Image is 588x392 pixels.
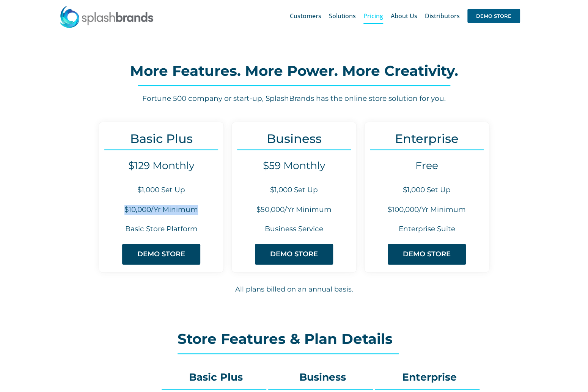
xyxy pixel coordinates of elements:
[59,5,154,28] img: SplashBrands.com Logo
[425,4,460,28] a: Distributors
[137,250,185,258] span: DEMO STORE
[363,13,383,19] span: Pricing
[365,132,489,146] h3: Enterprise
[365,160,489,172] h4: Free
[99,160,223,172] h4: $129 Monthly
[467,9,520,23] span: DEMO STORE
[38,94,550,104] h6: Fortune 500 company or start-up, SplashBrands has the online store solution for you.
[232,185,356,195] h6: $1,000 Set Up
[365,224,489,234] h6: Enterprise Suite
[365,185,489,195] h6: $1,000 Set Up
[329,13,356,19] span: Solutions
[178,331,410,347] h2: Store Features & Plan Details
[402,371,456,383] strong: Enterprise
[391,13,417,19] span: About Us
[290,13,321,19] span: Customers
[299,371,346,383] strong: Business
[403,250,451,258] span: DEMO STORE
[189,371,243,383] strong: Basic Plus
[99,185,223,195] h6: $1,000 Set Up
[232,132,356,146] h3: Business
[38,63,550,78] h2: More Features. More Power. More Creativity.
[388,244,466,265] a: DEMO STORE
[365,205,489,215] h6: $100,000/Yr Minimum
[255,244,333,265] a: DEMO STORE
[232,160,356,172] h4: $59 Monthly
[99,224,223,234] h6: Basic Store Platform
[99,205,223,215] h6: $10,000/Yr Minimum
[30,284,559,295] h6: All plans billed on an annual basis.
[122,244,200,265] a: DEMO STORE
[232,224,356,234] h6: Business Service
[290,4,520,28] nav: Main Menu
[232,205,356,215] h6: $50,000/Yr Minimum
[290,4,321,28] a: Customers
[99,132,223,146] h3: Basic Plus
[363,4,383,28] a: Pricing
[270,250,318,258] span: DEMO STORE
[425,13,460,19] span: Distributors
[467,4,520,28] a: DEMO STORE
